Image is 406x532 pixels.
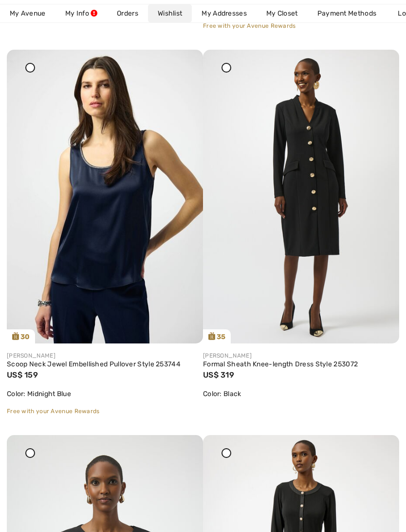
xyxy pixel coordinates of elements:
[107,4,148,22] a: Orders
[203,389,399,399] div: Color: Black
[203,50,399,344] img: joseph-ribkoff-dresses-jumpsuits-black_253072_2_ed46_search.jpg
[7,389,203,399] div: Color: Midnight Blue
[7,50,203,344] img: joseph-ribkoff-tops-midnight-blue_253744a_1_6086_search.jpg
[308,4,387,22] a: Payment Methods
[7,50,203,344] a: 30
[7,351,203,360] div: [PERSON_NAME]
[203,351,399,360] div: [PERSON_NAME]
[7,407,203,416] div: Free with your Avenue Rewards
[55,4,107,22] a: My Info
[10,8,46,19] span: My Avenue
[257,4,308,22] a: My Closet
[203,370,234,380] span: US$ 319
[203,21,399,30] div: Free with your Avenue Rewards
[203,360,399,369] a: Formal Sheath Knee-length Dress Style 253072
[192,4,257,22] a: My Addresses
[7,370,38,380] span: US$ 159
[203,50,399,344] a: 35
[7,360,203,369] a: Scoop Neck Jewel Embellished Pullover Style 253744
[148,4,192,22] a: Wishlist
